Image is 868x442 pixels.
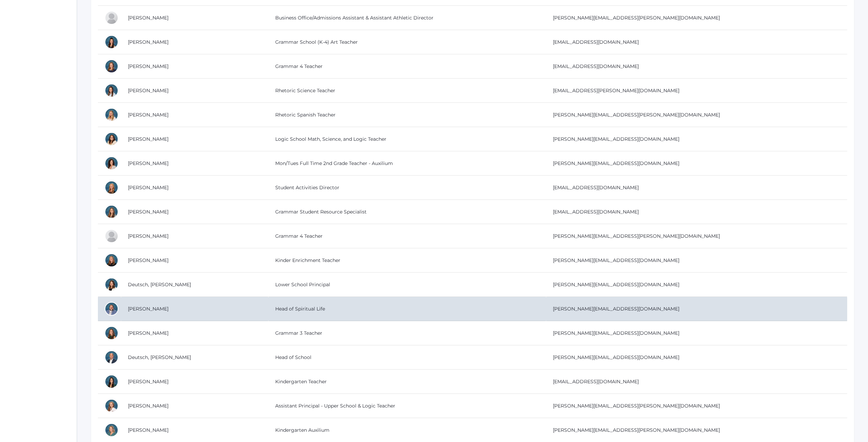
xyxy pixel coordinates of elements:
div: Jessica Diaz [105,399,118,413]
td: [PERSON_NAME] [121,297,268,321]
div: Danyel Burgess [105,132,118,146]
div: Cari Burke [105,156,118,170]
td: [EMAIL_ADDRESS][DOMAIN_NAME] [546,176,847,200]
td: [PERSON_NAME][EMAIL_ADDRESS][DOMAIN_NAME] [546,248,847,273]
td: Grammar Student Resource Specialist [268,200,546,224]
div: Lindsey Carpenter [105,205,118,219]
td: [PERSON_NAME] [121,248,268,273]
td: Grammar School (K-4) Art Teacher [268,30,546,54]
td: [PERSON_NAME] [121,370,268,394]
td: [EMAIL_ADDRESS][DOMAIN_NAME] [546,370,847,394]
td: Head of Spiritual Life [268,297,546,321]
td: [PERSON_NAME] [121,30,268,54]
td: Rhetoric Science Teacher [268,79,546,103]
td: [PERSON_NAME][EMAIL_ADDRESS][PERSON_NAME][DOMAIN_NAME] [546,103,847,127]
td: Assistant Principal - Upper School & Logic Teacher [268,394,546,418]
td: [PERSON_NAME][EMAIL_ADDRESS][DOMAIN_NAME] [546,151,847,176]
td: [PERSON_NAME] [121,79,268,103]
div: Denny Deutsch [105,350,118,364]
td: Logic School Math, Science, and Logic Teacher [268,127,546,151]
div: Nicole Dean [105,253,118,267]
div: Alison Bradley [105,35,118,49]
td: [PERSON_NAME] [121,127,268,151]
div: Nicole Canty [105,181,118,194]
div: Lydia Chaffin [105,229,118,243]
td: [PERSON_NAME] [121,6,268,30]
td: Kindergarten Teacher [268,370,546,394]
td: Grammar 4 Teacher [268,54,546,79]
td: Grammar 3 Teacher [268,321,546,345]
td: [EMAIL_ADDRESS][DOMAIN_NAME] [546,200,847,224]
td: Deutsch, [PERSON_NAME] [121,345,268,370]
td: [PERSON_NAME][EMAIL_ADDRESS][PERSON_NAME][DOMAIN_NAME] [546,394,847,418]
td: Mon/Tues Full Time 2nd Grade Teacher - Auxilium [268,151,546,176]
td: Head of School [268,345,546,370]
td: [PERSON_NAME][EMAIL_ADDRESS][DOMAIN_NAME] [546,273,847,297]
td: Student Activities Director [268,176,546,200]
td: [PERSON_NAME] [121,321,268,345]
div: Joy Bradley [105,84,118,97]
td: Kinder Enrichment Teacher [268,248,546,273]
td: Grammar 4 Teacher [268,224,546,248]
td: [PERSON_NAME] [121,200,268,224]
td: Deutsch, [PERSON_NAME] [121,273,268,297]
td: [PERSON_NAME][EMAIL_ADDRESS][PERSON_NAME][DOMAIN_NAME] [546,224,847,248]
div: Teresa Deutsch [105,278,118,291]
div: Heather Bernardi [105,11,118,25]
td: [PERSON_NAME][EMAIL_ADDRESS][DOMAIN_NAME] [546,321,847,345]
td: [EMAIL_ADDRESS][PERSON_NAME][DOMAIN_NAME] [546,79,847,103]
td: Business Office/Admissions Assistant & Assistant Athletic Director [268,6,546,30]
div: Heather Brooks [105,108,118,122]
td: [PERSON_NAME][EMAIL_ADDRESS][DOMAIN_NAME] [546,127,847,151]
td: [PERSON_NAME] [121,103,268,127]
div: Maureen Doyle [105,423,118,437]
td: [PERSON_NAME][EMAIL_ADDRESS][DOMAIN_NAME] [546,345,847,370]
td: [PERSON_NAME][EMAIL_ADDRESS][DOMAIN_NAME] [546,297,847,321]
td: [PERSON_NAME] [121,224,268,248]
div: Jordyn Dewey [105,375,118,388]
td: [EMAIL_ADDRESS][DOMAIN_NAME] [546,54,847,79]
td: [EMAIL_ADDRESS][DOMAIN_NAME] [546,30,847,54]
td: [PERSON_NAME] [121,176,268,200]
td: Lower School Principal [268,273,546,297]
div: Andrea Deutsch [105,326,118,340]
div: Ellie Bradley [105,59,118,73]
div: David Deutsch [105,302,118,316]
td: [PERSON_NAME] [121,54,268,79]
td: [PERSON_NAME][EMAIL_ADDRESS][PERSON_NAME][DOMAIN_NAME] [546,6,847,30]
td: [PERSON_NAME] [121,151,268,176]
td: Rhetoric Spanish Teacher [268,103,546,127]
td: [PERSON_NAME] [121,394,268,418]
